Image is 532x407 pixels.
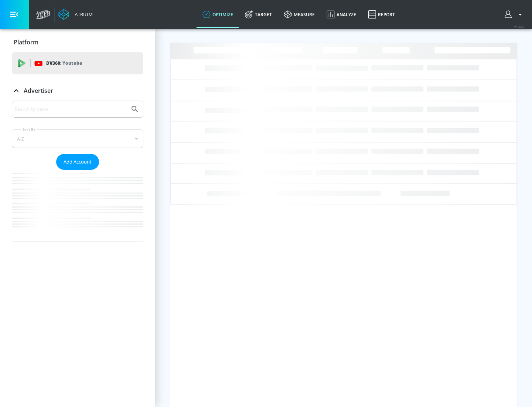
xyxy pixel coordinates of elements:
div: Advertiser [12,101,143,242]
p: DV360: [46,59,82,67]
a: Atrium [58,9,93,20]
input: Search by name [15,104,127,114]
label: Sort By [21,127,37,132]
div: Advertiser [12,80,143,101]
p: Platform [14,38,38,46]
div: A-Z [12,129,143,148]
div: Platform [12,32,143,53]
button: Add Account [56,154,99,170]
div: Atrium [72,11,93,18]
a: optimize [197,1,239,28]
a: Analyze [321,1,362,28]
a: Report [362,1,401,28]
a: Target [239,1,278,28]
span: v 4.22.2 [514,24,525,28]
div: DV360: Youtube [12,52,143,74]
p: Youtube [62,59,82,67]
a: measure [278,1,321,28]
p: Advertiser [24,87,53,95]
span: Add Account [64,158,92,166]
nav: list of Advertiser [12,170,143,242]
